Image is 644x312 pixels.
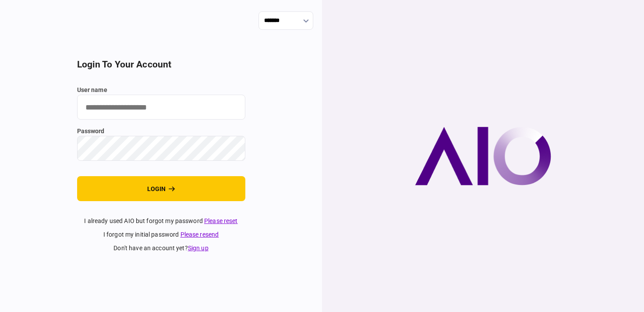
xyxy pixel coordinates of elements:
div: don't have an account yet ? [77,244,245,253]
input: user name [77,95,245,120]
a: Please resend [180,231,219,238]
img: AIO company logo [415,127,551,185]
a: Sign up [188,245,209,252]
div: I already used AIO but forgot my password [77,216,245,226]
input: show language options [258,11,313,30]
label: password [77,127,245,136]
div: I forgot my initial password [77,230,245,239]
input: password [77,136,245,161]
label: user name [77,85,245,95]
h2: login to your account [77,59,245,70]
a: Please reset [204,217,238,224]
button: login [77,176,245,201]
